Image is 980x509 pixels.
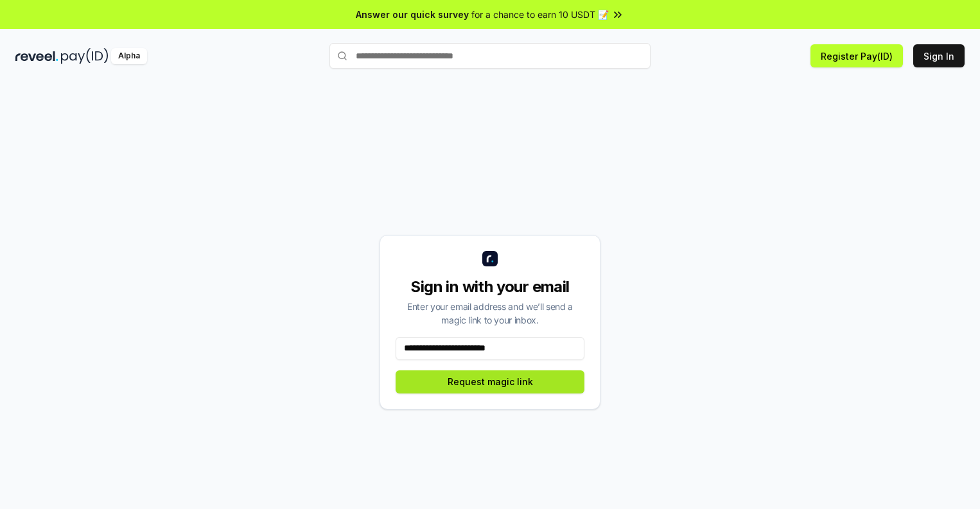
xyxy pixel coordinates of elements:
button: Register Pay(ID) [810,44,903,67]
div: Sign in with your email [396,277,584,297]
img: logo_small [482,251,498,266]
button: Request magic link [396,370,584,393]
div: Enter your email address and we’ll send a magic link to your inbox. [396,300,584,327]
div: Alpha [111,48,147,64]
button: Sign In [913,44,965,67]
img: reveel_dark [15,48,58,64]
span: Answer our quick survey [356,8,469,21]
span: for a chance to earn 10 USDT 📝 [471,8,609,21]
img: pay_id [61,48,109,64]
